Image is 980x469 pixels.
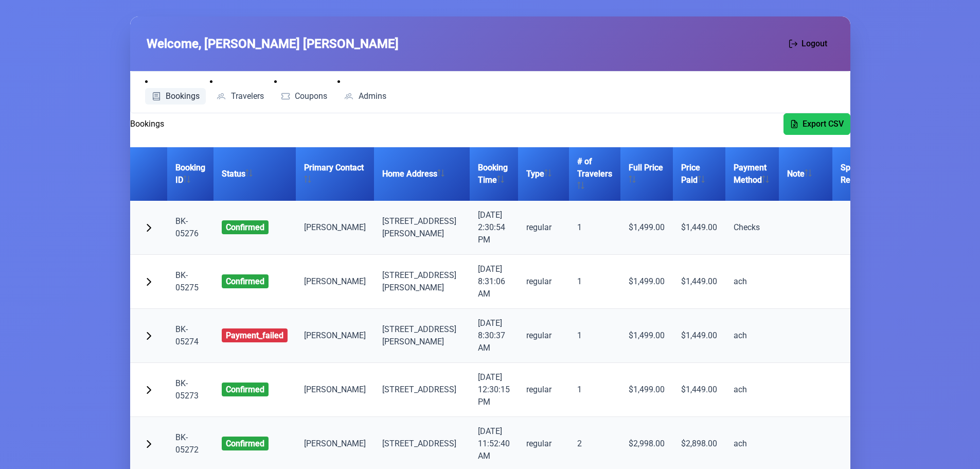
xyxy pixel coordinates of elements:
[725,147,779,201] th: Payment Method
[569,309,620,363] td: 1
[620,363,673,417] td: $1,499.00
[620,255,673,309] td: $1,499.00
[783,113,850,135] button: Export CSV
[175,324,199,346] a: BK-05274
[518,309,569,363] td: regular
[175,432,199,455] a: BK-05272
[295,92,327,100] span: Coupons
[569,363,620,417] td: 1
[166,92,200,100] span: Bookings
[210,88,270,105] a: Travelers
[296,201,374,255] td: [PERSON_NAME]
[673,255,725,309] td: $1,449.00
[518,255,569,309] td: regular
[167,147,213,201] th: Booking ID
[620,201,673,255] td: $1,499.00
[274,88,334,105] a: Coupons
[222,328,288,342] span: payment_failed
[518,201,569,255] td: regular
[145,76,206,105] li: Bookings
[210,76,270,105] li: Travelers
[175,378,199,401] a: BK-05273
[569,147,620,201] th: # of Travelers
[470,201,518,255] td: [DATE] 2:30:54 PM
[725,309,779,363] td: ach
[673,363,725,417] td: $1,449.00
[569,201,620,255] td: 1
[296,147,374,201] th: Primary Contact
[782,33,834,55] button: Logout
[620,147,673,201] th: Full Price
[673,309,725,363] td: $1,449.00
[725,363,779,417] td: ach
[337,88,393,105] a: Admins
[374,147,470,201] th: Home Address
[337,76,393,105] li: Admins
[359,92,386,100] span: Admins
[518,147,569,201] th: Type
[374,309,470,363] td: [STREET_ADDRESS] [PERSON_NAME]
[222,220,269,234] span: confirmed
[296,363,374,417] td: [PERSON_NAME]
[213,147,296,201] th: Status
[374,201,470,255] td: [STREET_ADDRESS] [PERSON_NAME]
[175,216,199,238] a: BK-05276
[145,88,206,105] a: Bookings
[130,118,164,130] h2: Bookings
[222,383,269,396] span: confirmed
[296,255,374,309] td: [PERSON_NAME]
[470,363,518,417] td: [DATE] 12:30:15 PM
[374,363,470,417] td: [STREET_ADDRESS]
[222,437,269,450] span: confirmed
[725,255,779,309] td: ach
[673,147,725,201] th: Price Paid
[801,38,827,50] span: Logout
[832,147,911,201] th: Special Requests
[470,255,518,309] td: [DATE] 8:31:06 AM
[175,270,199,292] a: BK-05275
[274,76,334,105] li: Coupons
[569,255,620,309] td: 1
[374,255,470,309] td: [STREET_ADDRESS] [PERSON_NAME]
[803,118,844,130] span: Export CSV
[222,274,269,288] span: confirmed
[620,309,673,363] td: $1,499.00
[470,147,518,201] th: Booking Time
[779,147,832,201] th: Note
[725,201,779,255] td: Checks
[231,92,264,100] span: Travelers
[470,309,518,363] td: [DATE] 8:30:37 AM
[518,363,569,417] td: regular
[147,34,399,53] span: Welcome, [PERSON_NAME] [PERSON_NAME]
[673,201,725,255] td: $1,449.00
[296,309,374,363] td: [PERSON_NAME]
